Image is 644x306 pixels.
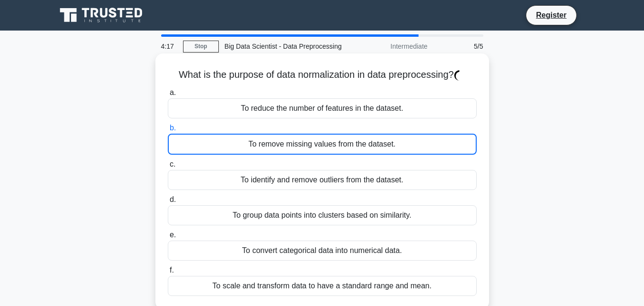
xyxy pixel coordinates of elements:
h5: What is the purpose of data normalization in data preprocessing? [167,69,478,81]
span: f. [170,266,174,274]
a: Register [530,9,572,21]
div: To scale and transform data to have a standard range and mean. [168,276,477,296]
div: To identify and remove outliers from the dataset. [168,170,477,190]
div: 5/5 [433,37,489,56]
span: e. [170,231,176,239]
a: Stop [183,41,219,53]
span: b. [170,124,176,132]
div: 4:17 [155,37,183,56]
div: Intermediate [350,37,433,56]
div: Big Data Scientist - Data Preprocessing [219,37,350,56]
div: To remove missing values from the dataset. [168,134,477,155]
div: To convert categorical data into numerical data. [168,241,477,261]
span: a. [170,88,176,96]
div: To reduce the number of features in the dataset. [168,98,477,118]
span: d. [170,195,176,203]
span: c. [170,160,175,168]
div: To group data points into clusters based on similarity. [168,205,477,225]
